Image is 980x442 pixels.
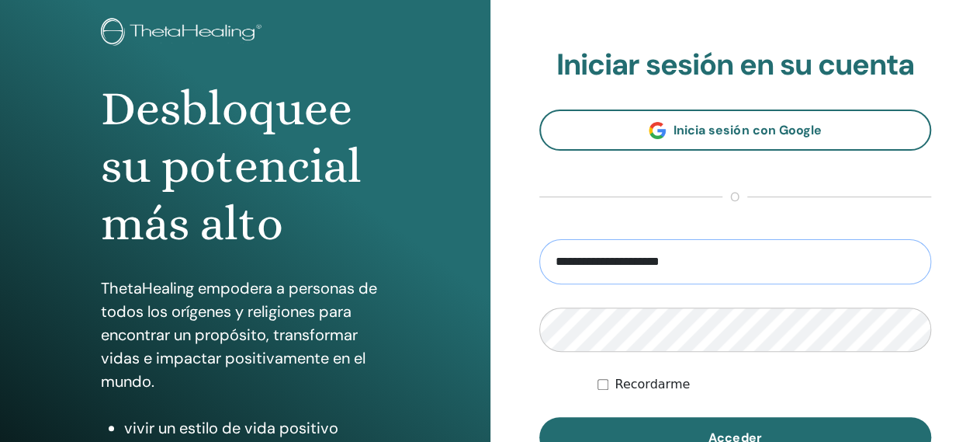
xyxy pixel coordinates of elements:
li: vivir un estilo de vida positivo [124,416,389,440]
h2: Iniciar sesión en su cuenta [539,47,932,83]
div: Mantenerme autenticado indefinidamente o hasta cerrar la sesión manualmente [597,375,931,394]
h1: Desbloquee su potencial más alto [101,80,389,253]
a: Inicia sesión con Google [539,110,932,151]
label: Recordarme [615,375,690,394]
span: Inicia sesión con Google [674,122,821,138]
span: o [722,188,747,207]
p: ThetaHealing empodera a personas de todos los orígenes y religiones para encontrar un propósito, ... [101,277,389,393]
